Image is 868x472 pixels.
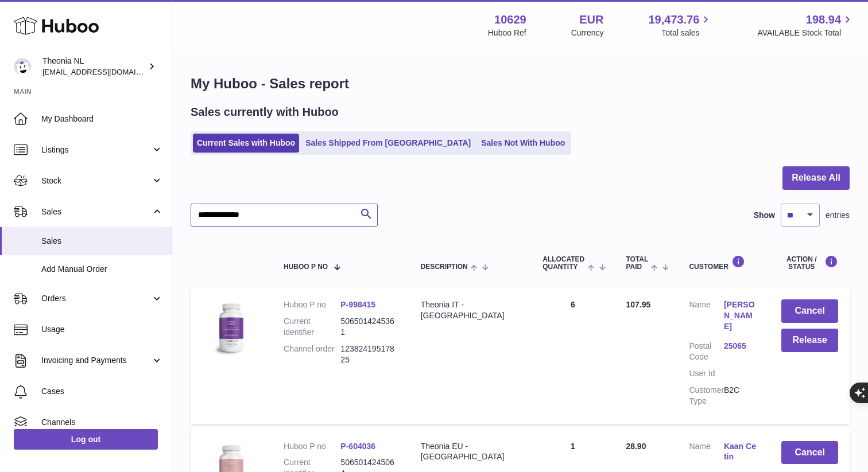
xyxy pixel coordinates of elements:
a: Sales Shipped From [GEOGRAPHIC_DATA] [301,134,475,153]
button: Cancel [781,441,838,465]
span: Total sales [661,28,712,38]
span: My Dashboard [41,114,163,124]
span: Usage [41,324,163,335]
img: 106291725893008.jpg [202,299,259,357]
img: info@wholesomegoods.eu [14,58,31,75]
a: Kaan Cetin [724,441,759,463]
div: Action / Status [781,255,838,271]
span: ALLOCATED Quantity [542,256,585,271]
dt: Name [689,299,724,335]
a: 25065 [724,341,759,352]
td: 6 [531,288,614,423]
a: 198.94 AVAILABLE Stock Total [757,12,854,38]
div: Huboo Ref [488,28,526,38]
span: Orders [41,293,151,304]
h1: My Huboo - Sales report [191,75,850,93]
span: 107.95 [626,300,650,309]
dd: 5065014245361 [340,316,397,338]
span: Total paid [626,256,648,271]
a: Sales Not With Huboo [477,134,569,153]
span: AVAILABLE Stock Total [757,28,854,38]
label: Show [754,210,775,221]
a: Log out [14,429,158,450]
dt: Huboo P no [284,441,340,452]
dd: B2C [724,385,759,407]
h2: Sales currently with Huboo [191,104,339,120]
span: Stock [41,175,151,186]
strong: 10629 [494,12,526,28]
div: Currency [571,28,604,38]
span: Huboo P no [284,263,328,271]
span: 19,473.76 [648,12,699,28]
a: P-604036 [340,442,375,451]
span: Description [421,263,468,271]
span: 198.94 [806,12,841,28]
dt: Customer Type [689,385,724,407]
span: 28.90 [626,442,646,451]
div: Customer [689,255,758,271]
dt: Current identifier [284,316,340,338]
span: Sales [41,206,151,217]
a: [PERSON_NAME] [724,299,759,332]
strong: EUR [579,12,603,28]
dd: 12382419517825 [340,344,397,365]
div: Theonia NL [42,56,146,77]
dt: User Id [689,368,724,379]
div: Theonia EU - [GEOGRAPHIC_DATA] [421,441,520,463]
dt: Channel order [284,344,340,365]
a: 19,473.76 Total sales [648,12,712,38]
span: Sales [41,236,163,247]
span: Invoicing and Payments [41,355,151,366]
a: Current Sales with Huboo [193,134,299,153]
button: Release [781,329,838,352]
span: Listings [41,145,151,155]
button: Cancel [781,299,838,323]
span: Cases [41,386,163,397]
dt: Huboo P no [284,299,340,310]
span: Add Manual Order [41,264,163,275]
dt: Postal Code [689,341,724,362]
button: Release All [782,166,850,190]
div: Theonia IT - [GEOGRAPHIC_DATA] [421,299,520,321]
span: Channels [41,417,163,428]
span: entries [826,210,850,221]
span: [EMAIL_ADDRESS][DOMAIN_NAME] [42,67,169,76]
a: P-998415 [340,300,375,309]
dt: Name [689,441,724,466]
